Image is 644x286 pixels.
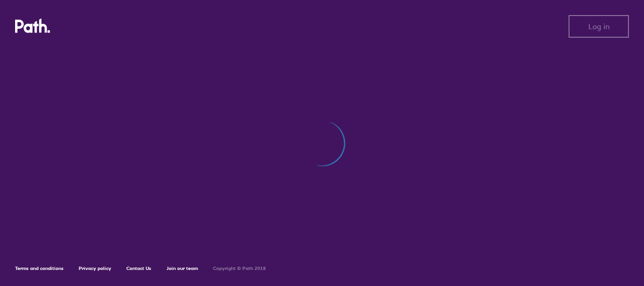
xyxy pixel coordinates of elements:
[126,265,151,271] a: Contact Us
[213,266,266,271] h6: Copyright © Path 2018
[569,15,629,38] button: Log in
[15,265,64,271] a: Terms and conditions
[166,265,198,271] a: Join our team
[79,265,111,271] a: Privacy policy
[588,22,610,31] span: Log in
